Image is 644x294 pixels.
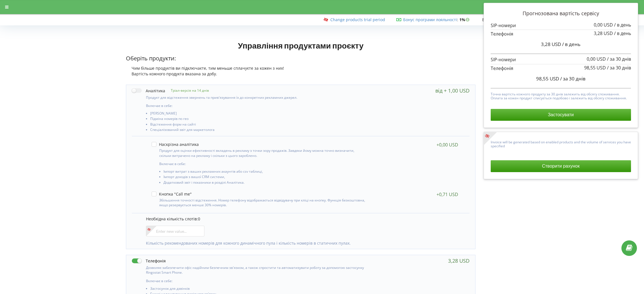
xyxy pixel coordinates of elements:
div: Вартість кожного продукта вказана за добу. [126,71,475,77]
p: Точна вартість кожного продукту за 30 днів залежить від обсягу споживання. Оплата за кожен продук... [491,91,631,100]
li: Імпорт доходів з вашої CRM системи, [163,175,366,180]
button: Застосувати [491,109,631,121]
li: [PERSON_NAME] [150,111,368,117]
span: / в день [614,30,631,36]
a: Change products trial period [330,17,385,22]
span: 0,00 USD [594,22,613,28]
label: Телефонія [132,258,166,264]
div: Чим більше продуктів ви підключаєте, тим меньше сплачуєте за кожен з них! [126,65,475,71]
div: +0,71 USD [436,192,458,197]
div: від + 1,00 USD [435,88,470,93]
label: Аналітика [132,88,165,94]
p: Необхідна кількість слотів: [146,216,464,222]
p: Телефонія [491,65,631,72]
p: SIP-номери [491,56,631,63]
p: Телефонія [491,31,631,37]
span: / за 30 днів [607,65,631,71]
a: Бонус програми лояльності [403,17,457,22]
label: Наскрізна аналітика [152,142,199,147]
span: Баланс проєкту: [482,17,514,22]
span: 98,55 USD [584,65,606,71]
p: Прогнозована вартість сервісу [491,10,631,17]
li: Додатковий звіт і показники в розділі Аналітика. [163,181,366,186]
span: 98,55 USD [536,75,559,82]
label: Кнопка "Call me" [152,192,192,196]
li: Спеціалізований звіт для маркетолога [150,128,368,133]
p: Invoice will be generated based on enabled products and the volume of services you have specified [491,139,631,148]
div: +0,00 USD [436,142,458,148]
span: / в день [614,22,631,28]
button: Створити рахунок [491,160,631,172]
p: Збільшення точності відстеження. Номер телефону відображається відвідувачу при кліці на кнопку. Ф... [159,198,366,207]
p: Продукт для оцінки ефективності вкладень в рекламу з точки зору продажів. Завдяки йому можна точн... [159,148,366,158]
p: Тріал-версія на 14 днів [165,88,209,93]
span: : [403,17,458,22]
span: 3,28 USD [594,30,613,36]
li: Застосунок для дзвінків [150,287,368,292]
p: Дозволяє забезпечити офіс надійним безпечним зв'язком, а також спростити та автоматизувати роботу... [146,265,368,275]
span: 0,00 USD [587,56,606,62]
p: Продукт для відстеження звернень та прив'язування їх до конкретних рекламних джерел. [146,95,368,100]
span: 3,28 USD [541,41,561,47]
div: 3,28 USD [448,258,470,264]
p: Оберіть продукти: [126,54,475,63]
p: Кількість рекомендованих номерів для кожного динамічного пула і кількість номерів в статичних пулах. [146,240,464,246]
li: Імпорт витрат з ваших рекламних акаунтів або csv таблиці, [163,170,366,175]
h1: Управління продуктами проєкту [126,40,475,51]
p: SIP-номери [491,22,631,29]
p: Включає в себе: [146,278,368,283]
p: Включає в себе: [146,103,368,108]
span: 0 [198,216,200,221]
input: Enter new value... [146,226,204,236]
span: / за 30 днів [560,75,586,82]
span: / за 30 днів [607,56,631,62]
li: Підміна номерів по гео [150,117,368,122]
li: Відстеження форм на сайті [150,122,368,128]
span: / в день [562,41,580,47]
strong: 1% [459,17,471,22]
p: Включає в себе: [159,161,366,166]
